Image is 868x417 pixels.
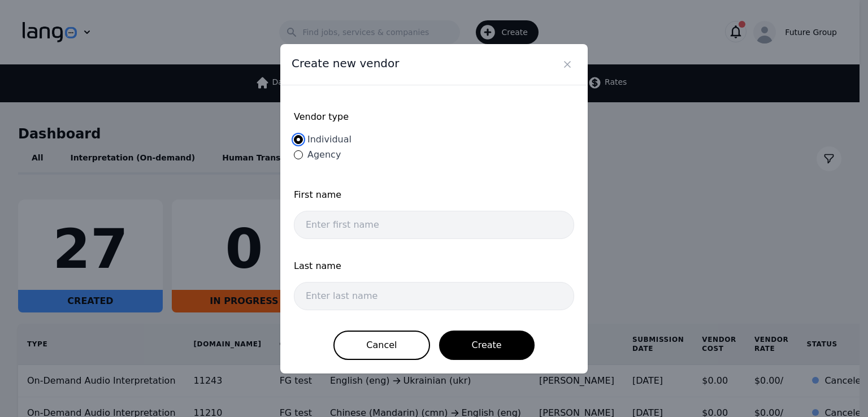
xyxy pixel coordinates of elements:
[439,331,535,360] button: Create
[294,259,574,273] span: Last name
[307,134,351,145] span: Individual
[294,282,574,310] input: Enter last name
[294,150,303,159] input: Agency
[558,55,576,73] button: Close
[294,211,574,239] input: Enter first name
[307,149,341,160] span: Agency
[294,110,574,124] label: Vendor type
[333,331,429,360] button: Cancel
[294,188,574,202] span: First name
[294,135,303,144] input: Individual
[292,55,399,71] span: Create new vendor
